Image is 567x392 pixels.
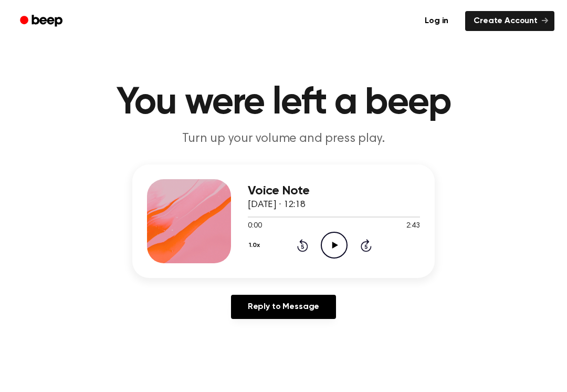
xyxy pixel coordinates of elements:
[248,184,420,198] h3: Voice Note
[82,130,485,148] p: Turn up your volume and press play.
[248,236,264,254] button: 1.0x
[248,200,306,210] span: [DATE] · 12:18
[248,221,261,232] span: 0:00
[465,11,554,31] a: Create Account
[15,84,552,122] h1: You were left a beep
[406,221,420,232] span: 2:43
[414,9,459,33] a: Log in
[231,295,336,319] a: Reply to Message
[13,11,72,32] a: Beep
